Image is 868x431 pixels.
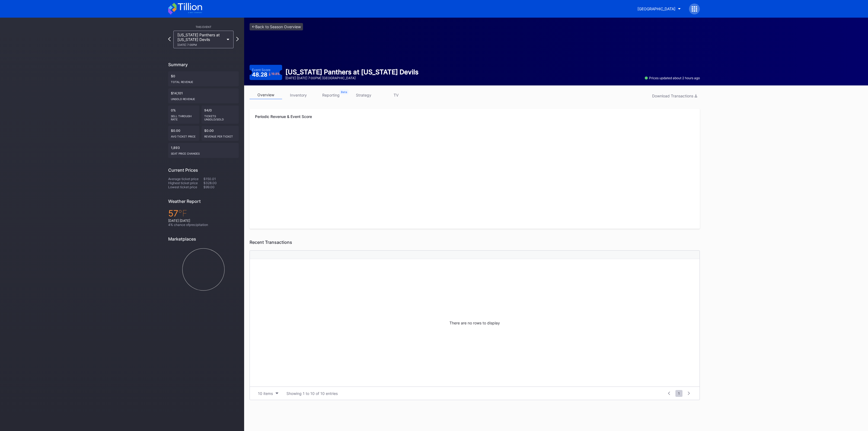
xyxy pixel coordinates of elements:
div: [DATE] [DATE] 7:00PM | [GEOGRAPHIC_DATA] [285,76,419,80]
div: 1,893 [168,143,239,158]
div: 10 items [258,391,273,396]
div: $14,101 [168,88,239,103]
div: There are no rows to display [250,259,700,387]
div: 0% [168,106,199,124]
button: [GEOGRAPHIC_DATA] [633,4,685,14]
div: 94/0 [202,106,239,124]
a: TV [380,91,412,99]
div: [DATE] [DATE] [168,219,239,223]
svg: Chart title [168,246,239,293]
div: Periodic Revenue & Event Score [255,114,694,119]
div: [US_STATE] Panthers at [US_STATE] Devils [285,68,419,76]
div: 19.8 % [271,72,280,75]
svg: Chart title [255,183,694,223]
div: 48.28 [252,72,280,77]
div: 4 % chance of precipitation [168,223,239,227]
div: $328.00 [203,181,239,185]
div: seat price changes [171,150,236,155]
a: overview [250,91,282,99]
div: Current Prices [168,167,239,173]
div: Showing 1 to 10 of 10 entries [286,391,338,396]
a: reporting [315,91,347,99]
div: $0 [168,71,239,86]
div: Unsold Revenue [171,95,236,101]
svg: Chart title [255,128,694,183]
div: Revenue per ticket [204,133,236,138]
a: strategy [347,91,380,99]
button: 10 items [255,390,281,397]
div: $0.00 [168,126,199,141]
div: Highest ticket price [168,181,203,185]
div: Lowest ticket price [168,185,203,189]
div: $150.01 [203,177,239,181]
div: Recent Transactions [250,240,700,245]
div: [US_STATE] Panthers at [US_STATE] Devils [177,33,224,46]
div: Marketplaces [168,236,239,242]
div: [DATE] 7:00PM [177,43,224,46]
div: Tickets Unsold/Sold [204,112,236,121]
div: $99.00 [203,185,239,189]
div: Total Revenue [171,78,236,84]
span: ℉ [178,208,187,219]
div: [GEOGRAPHIC_DATA] [637,7,675,11]
div: Average ticket price [168,177,203,181]
a: <-Back to Season Overview [250,23,303,30]
span: 1 [675,390,682,397]
div: Avg ticket price [171,133,197,138]
div: Event Score [252,68,270,72]
div: Sell Through Rate [171,112,197,121]
div: Prices updated about 2 hours ago [645,76,700,80]
div: $0.00 [202,126,239,141]
div: Summary [168,62,239,67]
div: Weather Report [168,199,239,204]
div: Download Transactions [652,94,697,98]
div: This Event [168,25,239,28]
a: inventory [282,91,315,99]
button: Download Transactions [649,92,700,100]
div: 57 [168,208,239,219]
